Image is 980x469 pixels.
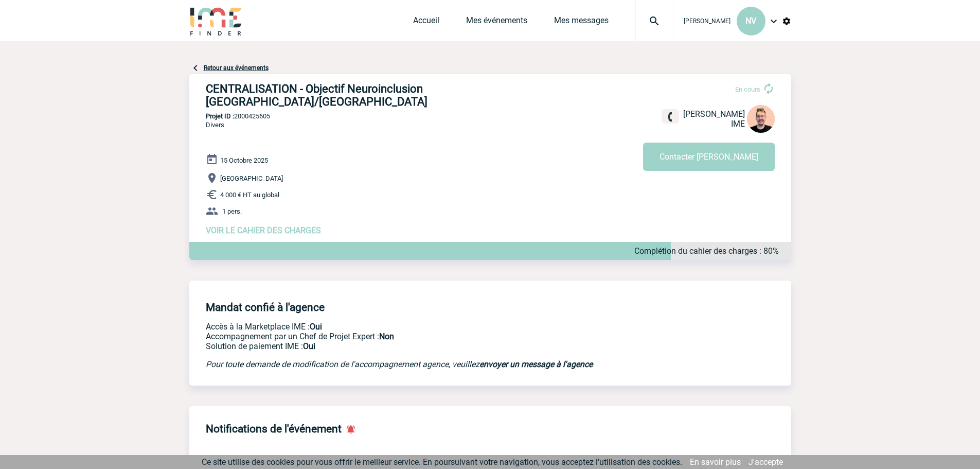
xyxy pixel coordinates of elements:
[220,175,283,182] span: [GEOGRAPHIC_DATA]
[379,332,394,341] b: Non
[479,359,593,369] a: envoyer un message à l'agence
[747,105,775,133] img: 129741-1.png
[206,82,514,108] h3: CENTRALISATION - Objectif Neuroinclusion [GEOGRAPHIC_DATA]/[GEOGRAPHIC_DATA]
[413,15,439,30] a: Accueil
[189,112,791,120] p: 2000425605
[206,359,593,369] em: Pour toute demande de modification de l'accompagnement agence, veuillez
[204,64,269,72] a: Retour aux événements
[643,143,775,171] button: Contacter [PERSON_NAME]
[731,119,745,129] span: IME
[749,457,783,467] a: J'accepte
[554,15,609,30] a: Mes messages
[206,423,342,435] h4: Notifications de l'événement
[220,157,268,164] span: 15 Octobre 2025
[466,15,527,30] a: Mes événements
[222,207,242,215] span: 1 pers.
[206,332,633,341] p: Prestation payante
[206,121,224,129] span: Divers
[206,322,633,332] p: Accès à la Marketplace IME :
[206,341,633,351] p: Conformité aux process achat client, Prise en charge de la facturation, Mutualisation de plusieur...
[303,341,315,351] b: Oui
[745,16,756,26] span: NV
[206,112,234,120] b: Projet ID :
[310,322,322,332] b: Oui
[690,457,741,467] a: En savoir plus
[220,191,279,199] span: 4 000 € HT au global
[666,112,675,121] img: fixe.png
[683,109,745,119] span: [PERSON_NAME]
[684,18,730,25] span: [PERSON_NAME]
[206,225,321,235] a: VOIR LE CAHIER DES CHARGES
[206,301,325,314] h4: Mandat confié à l'agence
[735,85,760,93] span: En cours
[189,6,243,36] img: IME-Finder
[202,457,682,467] span: Ce site utilise des cookies pour vous offrir le meilleur service. En poursuivant votre navigation...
